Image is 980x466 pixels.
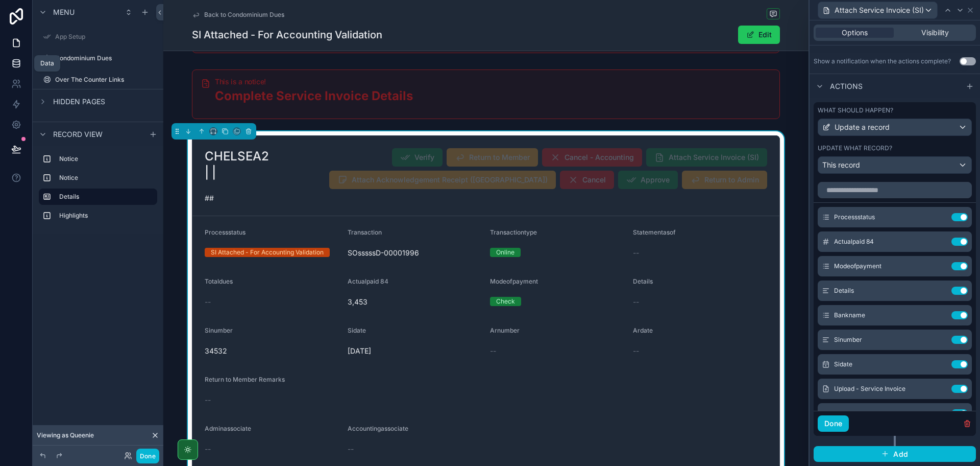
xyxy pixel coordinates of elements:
label: Notice [59,155,153,163]
span: Details [834,287,854,295]
span: ## [205,194,214,202]
span: -- [205,297,211,307]
span: Modeofpayment [834,262,881,270]
span: Back to Condominium Dues [204,11,284,19]
span: Transaction [348,228,382,236]
button: Attach Service Invoice (SI) [818,2,938,19]
span: Viewing as Queenie [37,431,94,439]
span: Options [842,28,868,38]
label: Update what record? [818,144,892,152]
button: Done [818,415,849,432]
label: Over The Counter Links [55,76,155,84]
label: Condominium Dues [55,54,155,62]
h2: CHELSEA2 | | [205,148,269,181]
button: Done [136,449,159,463]
span: Adminassociate [205,425,251,432]
span: Attach Service Invoice (SI) [835,5,924,15]
span: -- [348,444,354,454]
button: This record [818,156,972,174]
span: Visibility [921,28,949,38]
span: Menu [53,7,75,17]
span: Details [633,277,653,285]
span: Sidate [348,327,366,334]
span: Accountingassociate [348,425,408,432]
span: This record [822,160,860,170]
span: 34532 [205,346,339,356]
span: [DATE] [348,346,482,356]
button: Edit [738,26,780,44]
a: Condominium Dues [39,50,157,66]
label: Highlights [59,212,153,220]
h1: SI Attached - For Accounting Validation [192,28,382,42]
span: -- [490,346,496,356]
span: Adminremarks [834,409,877,417]
span: Actions [830,81,863,91]
span: -- [633,346,639,356]
div: Online [496,248,514,257]
span: Processstatus [205,228,246,236]
span: Update a record [835,122,890,132]
span: -- [633,248,639,258]
label: What should happen? [818,106,893,114]
a: Back to Condominium Dues [192,11,284,19]
span: Ardate [633,327,653,334]
span: Sinumber [834,336,862,344]
div: scrollable content [33,146,163,234]
span: Record view [53,129,103,139]
span: Sidate [834,360,852,368]
div: Check [496,297,515,306]
span: -- [633,297,639,307]
span: SOsssssD-00001996 [348,248,482,258]
span: Actualpaid 84 [834,238,874,246]
a: App Setup [39,29,157,45]
span: Statementasof [633,228,676,236]
div: Show a notification when the actions complete? [814,57,951,65]
span: Return to Member Remarks [205,376,285,383]
span: Hidden pages [53,97,105,107]
label: App Setup [55,33,155,41]
span: Transactiontype [490,228,537,236]
span: Add [893,450,908,459]
button: Add [814,446,976,462]
div: Data [40,59,54,67]
span: Upload - Service Invoice [834,385,905,393]
label: Details [59,193,149,201]
span: Totaldues [205,277,233,285]
span: Modeofpayment [490,277,538,285]
span: Processstatus [834,213,875,221]
button: Update a record [818,119,972,136]
span: Bankname [834,311,865,319]
div: SI Attached - For Accounting Validation [211,248,324,257]
span: 3,453 [348,297,482,307]
label: Notice [59,174,153,182]
span: Actualpaid 84 [348,277,388,285]
span: Sinumber [205,327,233,334]
span: -- [205,444,211,454]
span: -- [205,395,211,405]
span: Arnumber [490,327,520,334]
a: Over The Counter Links [39,72,157,88]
